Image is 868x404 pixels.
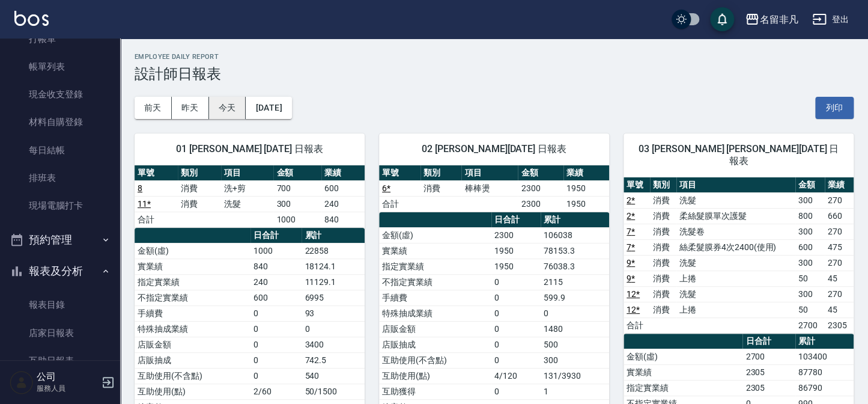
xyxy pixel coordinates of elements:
td: 76038.3 [541,259,609,274]
td: 300 [795,255,824,271]
td: 2305 [742,380,795,396]
td: 0 [491,384,541,399]
td: 合計 [624,317,650,333]
td: 600 [795,239,824,255]
th: 單號 [379,165,420,181]
td: 消費 [420,180,462,196]
td: 1950 [563,180,609,196]
td: 2305 [825,317,854,333]
td: 2300 [518,196,563,212]
td: 實業績 [379,243,491,259]
button: [DATE] [246,97,291,119]
td: 合計 [379,196,420,212]
td: 店販抽成 [379,337,491,352]
a: 8 [138,183,142,193]
td: 270 [825,286,854,302]
td: 93 [302,305,365,321]
button: 名留非凡 [740,7,803,32]
th: 金額 [273,165,321,181]
td: 棒棒燙 [461,180,518,196]
td: 50/1500 [302,384,365,399]
td: 消費 [650,224,676,239]
td: 消費 [650,255,676,271]
th: 金額 [795,177,824,193]
img: Logo [14,11,49,26]
td: 300 [795,224,824,239]
td: 互助使用(點) [135,384,250,399]
td: 300 [795,192,824,208]
th: 單號 [624,177,650,193]
td: 互助獲得 [379,384,491,399]
h3: 設計師日報表 [135,66,854,82]
td: 1000 [273,212,321,227]
th: 業績 [563,165,609,181]
td: 300 [273,196,321,212]
td: 0 [491,321,541,337]
h2: Employee Daily Report [135,53,854,61]
td: 指定實業績 [624,380,742,396]
td: 4/120 [491,368,541,384]
td: 2700 [795,317,824,333]
td: 柔絲髮膜單次護髮 [676,208,795,224]
img: Person [10,370,34,394]
th: 累計 [795,334,854,349]
td: 消費 [650,192,676,208]
td: 800 [795,208,824,224]
td: 消費 [178,180,221,196]
td: 270 [825,224,854,239]
td: 0 [302,321,365,337]
span: 02 [PERSON_NAME][DATE] 日報表 [393,143,595,155]
td: 50 [795,302,824,317]
th: 日合計 [742,334,795,349]
p: 服務人員 [37,383,98,394]
a: 每日結帳 [5,136,115,164]
a: 材料自購登錄 [5,108,115,136]
td: 240 [250,274,302,290]
td: 1950 [491,243,541,259]
td: 45 [825,271,854,286]
td: 洗髮 [676,192,795,208]
td: 270 [825,192,854,208]
td: 手續費 [135,305,250,321]
td: 1950 [563,196,609,212]
td: 2/60 [250,384,302,399]
th: 類別 [178,165,221,181]
td: 270 [825,255,854,271]
td: 互助使用(不含點) [135,368,250,384]
td: 上捲 [676,271,795,286]
a: 店家日報表 [5,319,115,347]
td: 0 [250,352,302,368]
td: 消費 [650,208,676,224]
td: 840 [321,212,365,227]
td: 87780 [795,364,854,380]
td: 金額(虛) [624,349,742,364]
td: 絲柔髮膜券4次2400(使用) [676,239,795,255]
td: 600 [250,290,302,305]
td: 78153.3 [541,243,609,259]
td: 0 [250,337,302,352]
td: 0 [250,321,302,337]
td: 2115 [541,274,609,290]
td: 600 [321,180,365,196]
td: 2305 [742,364,795,380]
td: 599.9 [541,290,609,305]
td: 消費 [178,196,221,212]
td: 300 [795,286,824,302]
span: 01 [PERSON_NAME] [DATE] 日報表 [149,143,350,155]
a: 現場電腦打卡 [5,192,115,219]
td: 106038 [541,227,609,243]
td: 2700 [742,349,795,364]
td: 指定實業績 [379,259,491,274]
td: 0 [491,274,541,290]
a: 互助日報表 [5,347,115,375]
td: 1950 [491,259,541,274]
td: 店販金額 [135,337,250,352]
td: 0 [250,368,302,384]
td: 86790 [795,380,854,396]
td: 1480 [541,321,609,337]
td: 金額(虛) [379,227,491,243]
td: 131/3930 [541,368,609,384]
td: 1 [541,384,609,399]
td: 742.5 [302,352,365,368]
td: 0 [491,290,541,305]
